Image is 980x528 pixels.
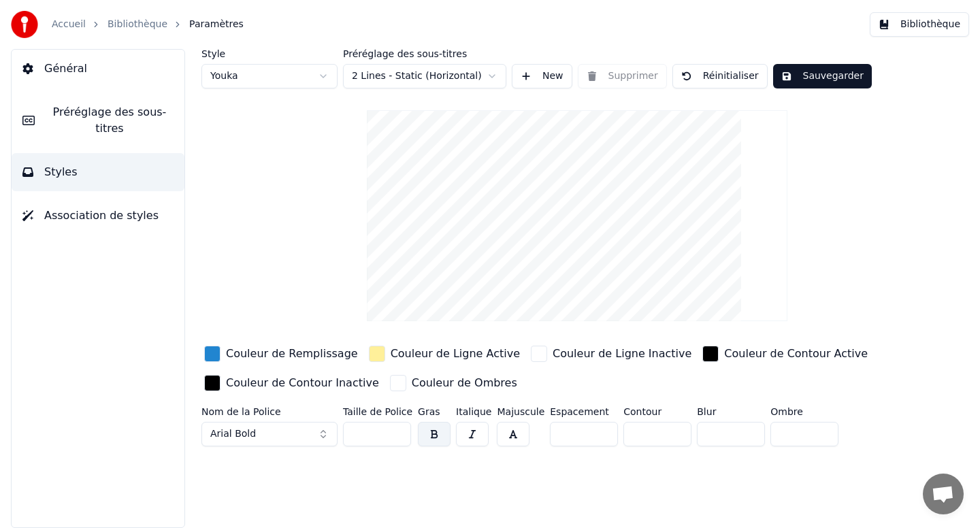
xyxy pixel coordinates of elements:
div: Couleur de Contour Inactive [226,375,379,391]
button: Couleur de Contour Active [700,343,870,365]
button: Général [12,50,184,88]
button: Bibliothèque [870,12,969,37]
span: Paramètres [189,18,244,31]
div: Couleur de Ligne Active [391,346,520,362]
button: Association de styles [12,197,184,235]
label: Espacement [550,407,618,416]
label: Préréglage des sous-titres [343,49,506,59]
label: Contour [623,407,691,416]
label: Gras [418,407,451,416]
button: Couleur de Remplissage [201,343,361,365]
a: Ouvrir le chat [923,474,964,514]
nav: breadcrumb [52,18,244,31]
button: Réinitialiser [672,64,768,88]
span: Association de styles [44,208,159,224]
label: Style [201,49,338,59]
label: Ombre [770,407,838,416]
div: Couleur de Ligne Inactive [553,346,691,362]
span: Styles [44,164,78,180]
label: Blur [697,407,765,416]
button: Styles [12,153,184,191]
span: Arial Bold [210,427,256,441]
button: Couleur de Ombres [387,372,520,394]
label: Italique [456,407,491,416]
a: Bibliothèque [108,18,167,31]
label: Majuscule [497,407,544,416]
span: Préréglage des sous-titres [46,104,174,137]
button: Couleur de Contour Inactive [201,372,382,394]
div: Couleur de Contour Active [724,346,868,362]
a: Accueil [52,18,86,31]
label: Nom de la Police [201,407,338,416]
label: Taille de Police [343,407,412,416]
img: youka [11,11,38,38]
button: Sauvegarder [773,64,872,88]
div: Couleur de Ombres [412,375,517,391]
span: Général [44,61,87,77]
button: Couleur de Ligne Active [366,343,523,365]
button: Préréglage des sous-titres [12,93,184,148]
div: Couleur de Remplissage [226,346,358,362]
button: New [512,64,572,88]
button: Couleur de Ligne Inactive [528,343,694,365]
